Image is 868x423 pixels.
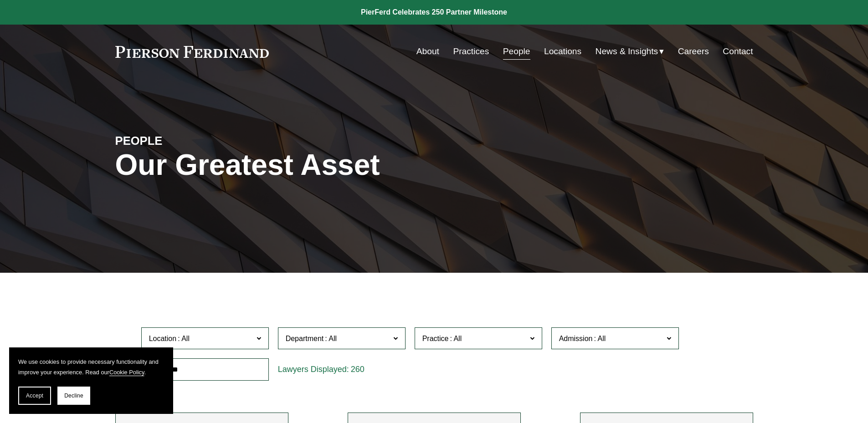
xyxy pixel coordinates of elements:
[416,43,439,60] a: About
[503,43,530,60] a: People
[9,347,173,414] section: Cookie banner
[351,365,365,374] span: 260
[678,43,709,60] a: Careers
[57,387,90,405] button: Decline
[149,335,177,342] span: Location
[26,392,43,399] span: Accept
[64,392,83,399] span: Decline
[286,335,324,342] span: Department
[422,335,449,342] span: Practice
[596,44,658,60] span: News & Insights
[18,357,164,377] p: We use cookies to provide necessary functionality and improve your experience. Read our .
[453,43,489,60] a: Practices
[596,43,664,60] a: folder dropdown
[18,387,51,405] button: Accept
[544,43,581,60] a: Locations
[559,335,593,342] span: Admission
[109,369,144,376] a: Cookie Policy
[115,148,540,182] h1: Our Greatest Asset
[723,43,753,60] a: Contact
[115,133,275,148] h4: PEOPLE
